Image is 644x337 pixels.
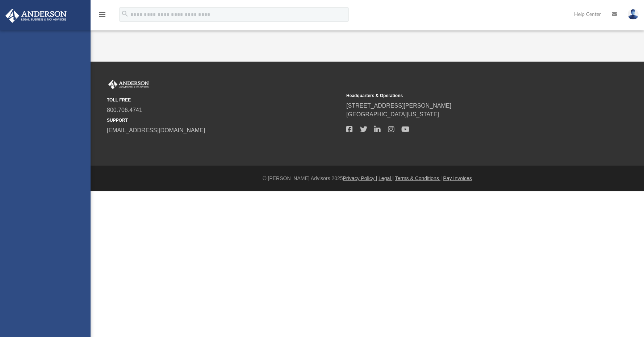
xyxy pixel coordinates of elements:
a: 800.706.4741 [107,107,142,113]
img: Anderson Advisors Platinum Portal [107,80,150,89]
small: Headquarters & Operations [346,92,581,99]
i: menu [98,10,106,19]
a: Privacy Policy | [343,175,377,181]
a: [GEOGRAPHIC_DATA][US_STATE] [346,111,439,117]
a: [STREET_ADDRESS][PERSON_NAME] [346,103,451,109]
img: Anderson Advisors Platinum Portal [3,9,69,23]
a: Terms & Conditions | [395,175,442,181]
a: Pay Invoices [443,175,472,181]
small: TOLL FREE [107,97,341,103]
div: © [PERSON_NAME] Advisors 2025 [91,175,644,182]
a: menu [98,14,106,19]
a: [EMAIL_ADDRESS][DOMAIN_NAME] [107,127,205,133]
img: User Pic [628,9,639,20]
small: SUPPORT [107,117,341,124]
a: Legal | [379,175,394,181]
i: search [121,10,129,18]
